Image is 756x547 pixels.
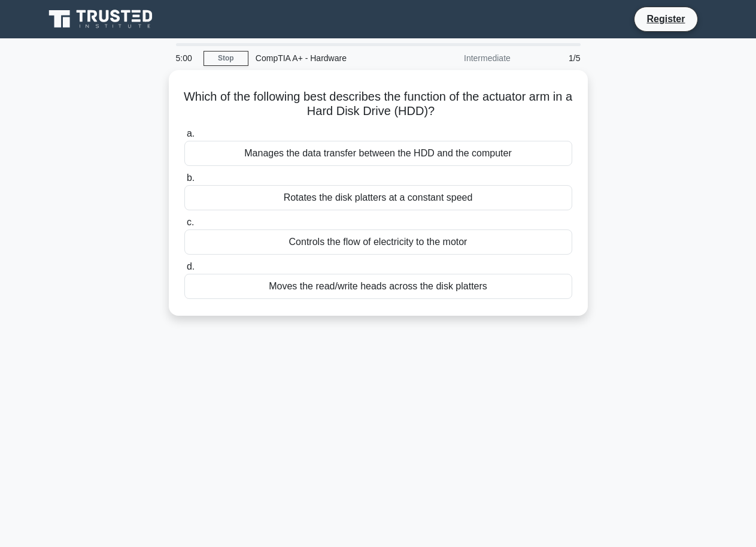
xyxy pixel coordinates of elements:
span: d. [187,261,195,271]
a: Register [639,11,692,26]
h5: Which of the following best describes the function of the actuator arm in a Hard Disk Drive (HDD)? [183,89,573,119]
a: Stop [204,51,248,66]
span: b. [187,173,195,183]
div: CompTIA A+ - Hardware [248,46,413,70]
div: 5:00 [169,46,204,70]
div: Manages the data transfer between the HDD and the computer [184,141,572,166]
div: Intermediate [413,46,518,70]
div: Controls the flow of electricity to the motor [184,229,572,255]
div: Rotates the disk platters at a constant speed [184,185,572,210]
span: c. [187,217,194,227]
div: Moves the read/write heads across the disk platters [184,274,572,299]
span: a. [187,128,195,138]
div: 1/5 [518,46,588,70]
